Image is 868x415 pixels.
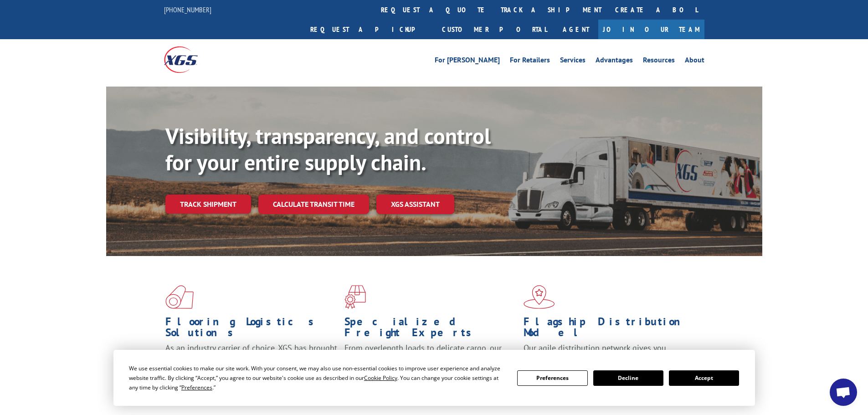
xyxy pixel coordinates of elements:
[303,20,435,39] a: Request a pickup
[165,316,338,343] h1: Flooring Logistics Solutions
[830,379,857,406] div: Open chat
[165,343,337,375] span: As an industry carrier of choice, XGS has brought innovation and dedication to flooring logistics...
[129,364,506,392] div: We use essential cookies to make our site work. With your consent, we may also use non-essential ...
[181,384,212,391] span: Preferences
[113,350,755,406] div: Cookie Consent Prompt
[344,316,517,343] h1: Specialized Freight Experts
[164,5,211,14] a: [PHONE_NUMBER]
[685,56,704,67] a: About
[165,195,251,214] a: Track shipment
[643,56,675,67] a: Resources
[524,285,555,309] img: xgs-icon-flagship-distribution-model-red
[510,56,550,67] a: For Retailers
[598,20,704,39] a: Join Our Team
[364,374,397,382] span: Cookie Policy
[524,316,696,343] h1: Flagship Distribution Model
[376,195,454,214] a: XGS ASSISTANT
[435,56,500,67] a: For [PERSON_NAME]
[554,20,598,39] a: Agent
[258,195,369,214] a: Calculate transit time
[517,370,587,386] button: Preferences
[344,285,366,309] img: xgs-icon-focused-on-flooring-red
[596,56,633,67] a: Advantages
[344,343,517,383] p: From overlength loads to delicate cargo, our experienced staff knows the best way to move your fr...
[669,370,739,386] button: Accept
[435,20,554,39] a: Customer Portal
[165,122,491,176] b: Visibility, transparency, and control for your entire supply chain.
[524,343,691,364] span: Our agile distribution network gives you nationwide inventory management on demand.
[165,285,194,309] img: xgs-icon-total-supply-chain-intelligence-red
[593,370,663,386] button: Decline
[560,56,586,67] a: Services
